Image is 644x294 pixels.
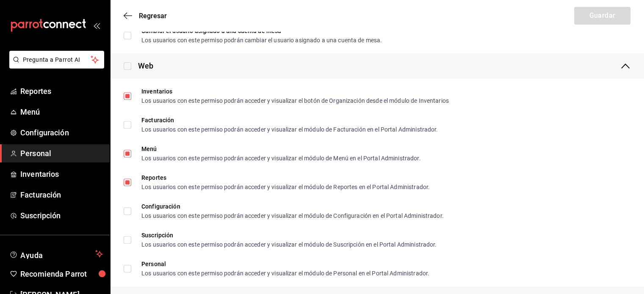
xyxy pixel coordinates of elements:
div: Suscripción [141,232,437,238]
div: Los usuarios con este permiso podrán acceder y visualizar el botón de Organización desde el módul... [141,98,449,104]
div: Reportes [141,175,430,181]
div: Los usuarios con este permiso podrán acceder y visualizar el módulo de Configuración en el Portal... [141,213,444,219]
span: Reportes [20,85,103,97]
div: Los usuarios con este permiso podrán cambiar el usuario asignado a una cuenta de mesa. [141,37,382,43]
div: Los usuarios con este permiso podrán acceder y visualizar el módulo de Menú en el Portal Administ... [141,155,421,161]
span: Menú [20,106,103,118]
div: Los usuarios con este permiso podrán acceder y visualizar el módulo de Facturación en el Portal A... [141,126,438,132]
a: Pregunta a Parrot AI [6,61,104,70]
span: Regresar [139,12,167,20]
div: Los usuarios con este permiso podrán acceder y visualizar el módulo de Suscripción en el Portal A... [141,242,437,247]
div: Web [138,60,153,71]
span: Suscripción [20,210,103,221]
span: Inventarios [20,168,103,180]
span: Facturación [20,189,103,201]
button: Regresar [124,12,167,20]
div: Los usuarios con este permiso podrán acceder y visualizar el módulo de Reportes en el Portal Admi... [141,184,430,190]
span: Configuración [20,127,103,138]
div: Facturación [141,117,438,123]
div: Configuración [141,203,444,209]
div: Menú [141,146,421,152]
div: Los usuarios con este permiso podrán acceder y visualizar el módulo de Personal en el Portal Admi... [141,270,429,276]
span: Recomienda Parrot [20,268,103,280]
div: Cambiar el usuario asignado a una cuenta de mesa [141,28,382,34]
button: Pregunta a Parrot AI [9,51,104,69]
span: Ayuda [20,249,92,259]
button: open_drawer_menu [93,22,100,29]
span: Personal [20,148,103,159]
div: Inventarios [141,88,449,94]
div: Personal [141,261,429,267]
span: Pregunta a Parrot AI [23,55,91,64]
